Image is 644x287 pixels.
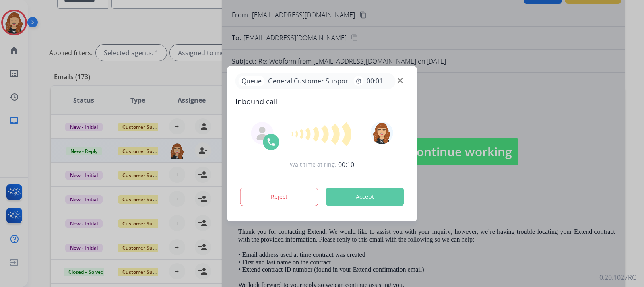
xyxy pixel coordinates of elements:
[239,76,265,86] p: Queue
[266,137,276,147] img: call-icon
[338,160,354,169] span: 00:10
[367,76,383,86] span: 00:01
[397,77,403,83] img: close-button
[326,188,404,206] button: Accept
[370,122,393,144] img: avatar
[240,188,318,206] button: Reject
[265,76,354,86] span: General Customer Support
[599,273,636,282] p: 0.20.1027RC
[355,78,362,84] mat-icon: timer
[235,96,409,107] span: Inbound call
[256,127,269,140] img: agent-avatar
[290,161,336,169] span: Wait time at ring:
